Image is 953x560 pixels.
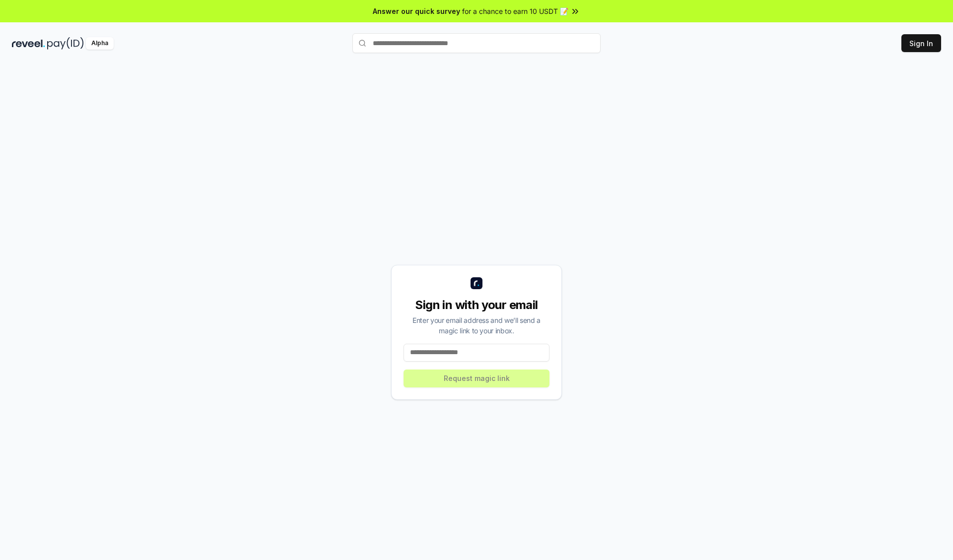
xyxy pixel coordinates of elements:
img: pay_id [47,37,84,50]
div: Alpha [86,37,114,50]
img: logo_small [471,277,482,289]
div: Sign in with your email [404,297,549,313]
img: reveel_dark [12,37,45,50]
button: Sign In [901,34,941,52]
span: for a chance to earn 10 USDT 📝 [462,6,568,16]
span: Answer our quick survey [373,6,460,16]
div: Enter your email address and we’ll send a magic link to your inbox. [404,315,549,336]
